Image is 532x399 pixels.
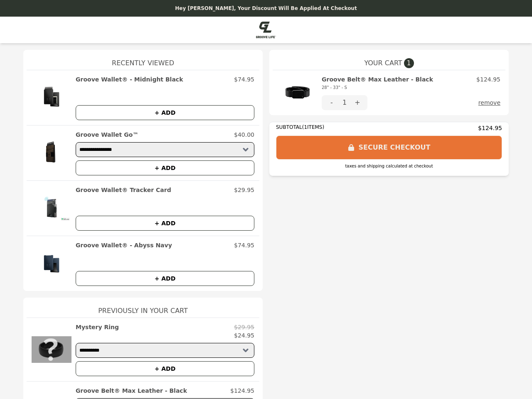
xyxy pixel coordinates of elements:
h1: Previously In Your Cart [27,298,259,318]
img: Mystery Ring [32,323,71,376]
button: + [347,95,367,110]
h1: Recently Viewed [27,50,259,70]
img: Groove Wallet® - Abyss Navy [32,241,71,286]
button: + ADD [76,271,254,286]
div: 28" - 33" - S [322,84,433,92]
h2: Mystery Ring [76,323,119,331]
img: Groove Wallet Go™ [32,131,71,175]
p: Hey [PERSON_NAME], your discount will be applied at checkout [5,5,527,12]
p: $124.95 [230,387,254,395]
button: SECURE CHECKOUT [276,135,502,160]
p: $29.95 [234,186,254,194]
span: $124.95 [478,124,502,132]
h2: Groove Wallet® Tracker Card [76,186,171,194]
p: $124.95 [476,75,500,84]
button: + ADD [76,361,254,376]
h2: Groove Wallet® - Midnight Black [76,75,183,84]
p: $24.95 [234,331,254,340]
button: remove [478,95,500,110]
button: + ADD [76,160,254,175]
h2: Groove Wallet Go™ [76,131,138,139]
p: $29.95 [234,323,254,331]
h2: Groove Belt® Max Leather - Black [322,75,433,92]
p: $40.00 [234,131,254,139]
img: Groove Wallet® - Midnight Black [32,75,71,120]
div: taxes and shipping calculated at checkout [276,163,502,169]
select: Select a product variant [76,343,254,358]
p: $74.95 [234,75,254,84]
select: Select a product variant [76,142,254,157]
button: + ADD [76,216,254,231]
button: - [322,95,342,110]
button: + ADD [76,105,254,120]
h2: Groove Wallet® - Abyss Navy [76,241,172,249]
img: Groove Belt® Max Leather - Black [278,75,318,110]
h2: Groove Belt® Max Leather - Black [76,387,187,395]
span: SUBTOTAL [276,124,302,130]
p: $74.95 [234,241,254,249]
img: Brand Logo [256,22,276,38]
div: 1 [342,95,347,110]
span: 1 [404,58,414,68]
span: ( 1 ITEMS) [302,124,324,130]
span: YOUR CART [364,58,402,68]
img: Groove Wallet® Tracker Card [32,186,71,231]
